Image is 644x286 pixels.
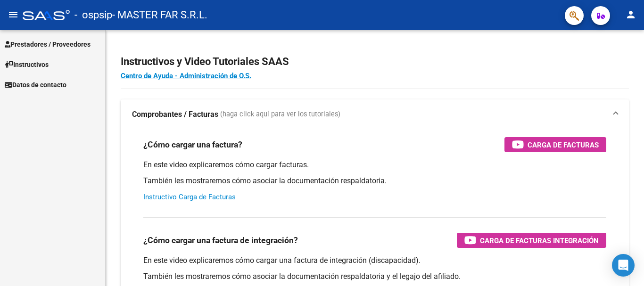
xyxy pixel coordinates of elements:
span: Datos de contacto [5,80,66,90]
span: (haga click aquí para ver los tutoriales) [220,109,340,120]
h3: ¿Cómo cargar una factura? [143,138,242,151]
span: - ospsip [74,5,112,25]
p: En este video explicaremos cómo cargar una factura de integración (discapacidad). [143,255,606,266]
a: Centro de Ayuda - Administración de O.S. [121,72,251,80]
mat-icon: person [625,9,636,20]
div: Open Intercom Messenger [612,254,635,277]
span: Carga de Facturas [528,139,599,151]
span: Prestadores / Proveedores [5,39,91,49]
mat-icon: menu [8,9,19,20]
strong: Comprobantes / Facturas [132,109,218,120]
h3: ¿Cómo cargar una factura de integración? [143,234,298,247]
p: En este video explicaremos cómo cargar facturas. [143,160,606,170]
mat-expansion-panel-header: Comprobantes / Facturas (haga click aquí para ver los tutoriales) [121,99,629,130]
a: Instructivo Carga de Facturas [143,193,236,201]
button: Carga de Facturas [504,137,606,152]
h2: Instructivos y Video Tutoriales SAAS [121,53,629,71]
p: También les mostraremos cómo asociar la documentación respaldatoria y el legajo del afiliado. [143,271,606,282]
p: También les mostraremos cómo asociar la documentación respaldatoria. [143,176,606,186]
button: Carga de Facturas Integración [457,233,606,248]
span: Instructivos [5,59,49,70]
span: Carga de Facturas Integración [480,235,599,246]
span: - MASTER FAR S.R.L. [112,5,207,25]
